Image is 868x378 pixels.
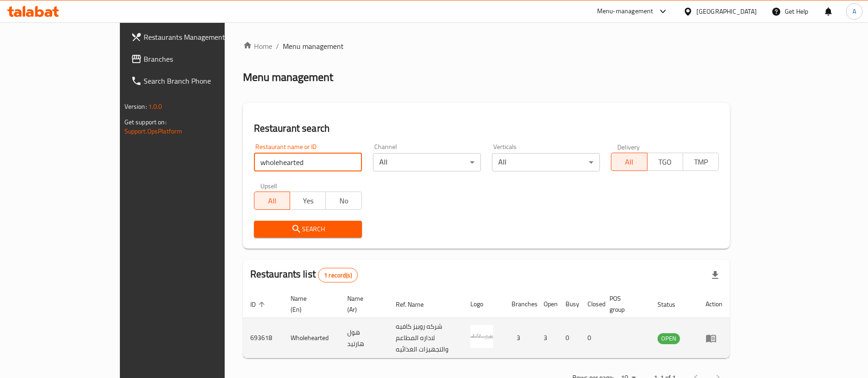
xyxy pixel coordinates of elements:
[558,318,580,358] td: 0
[250,299,268,310] span: ID
[124,70,265,92] a: Search Branch Phone
[124,116,167,128] span: Get support on:
[706,333,722,344] div: Menu
[250,267,358,282] h2: Restaurants list
[254,153,362,171] input: Search for restaurant name or ID..
[144,75,258,86] span: Search Branch Phone
[347,293,378,315] span: Name (Ar)
[687,155,715,169] span: TMP
[291,293,329,315] span: Name (En)
[144,32,258,43] span: Restaurants Management
[124,48,265,70] a: Branches
[852,6,856,16] span: A
[658,333,680,344] span: OPEN
[463,290,504,318] th: Logo
[260,182,277,189] label: Upsell
[696,6,757,16] div: [GEOGRAPHIC_DATA]
[254,122,719,135] h2: Restaurant search
[658,299,687,310] span: Status
[258,194,286,208] span: All
[124,101,147,112] span: Version:
[124,26,265,48] a: Restaurants Management
[504,290,536,318] th: Branches
[148,101,162,112] span: 1.0.0
[243,290,730,358] table: enhanced table
[580,290,602,318] th: Closed
[704,264,726,286] div: Export file
[290,192,326,210] button: Yes
[617,144,640,150] label: Delivery
[329,194,358,208] span: No
[651,155,679,169] span: TGO
[373,153,481,171] div: All
[254,192,290,210] button: All
[261,224,355,235] span: Search
[396,299,436,310] span: Ref. Name
[276,41,279,52] li: /
[325,192,361,210] button: No
[294,194,322,208] span: Yes
[388,318,463,358] td: شركه روبيز كافيه لاداره المطاعم والتجهيزات الغذائيه
[647,153,683,171] button: TGO
[492,153,600,171] div: All
[615,155,643,169] span: All
[254,221,362,238] button: Search
[558,290,580,318] th: Busy
[470,325,493,348] img: Wholehearted
[243,70,333,85] h2: Menu management
[144,53,258,64] span: Branches
[580,318,602,358] td: 0
[536,290,558,318] th: Open
[243,41,730,52] nav: breadcrumb
[683,153,719,171] button: TMP
[124,125,183,137] a: Support.OpsPlatform
[609,293,640,315] span: POS group
[504,318,536,358] td: 3
[536,318,558,358] td: 3
[283,318,340,358] td: Wholehearted
[340,318,389,358] td: هول هارتيد
[283,41,344,52] span: Menu management
[597,6,653,17] div: Menu-management
[318,271,357,280] span: 1 record(s)
[698,290,730,318] th: Action
[611,153,647,171] button: All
